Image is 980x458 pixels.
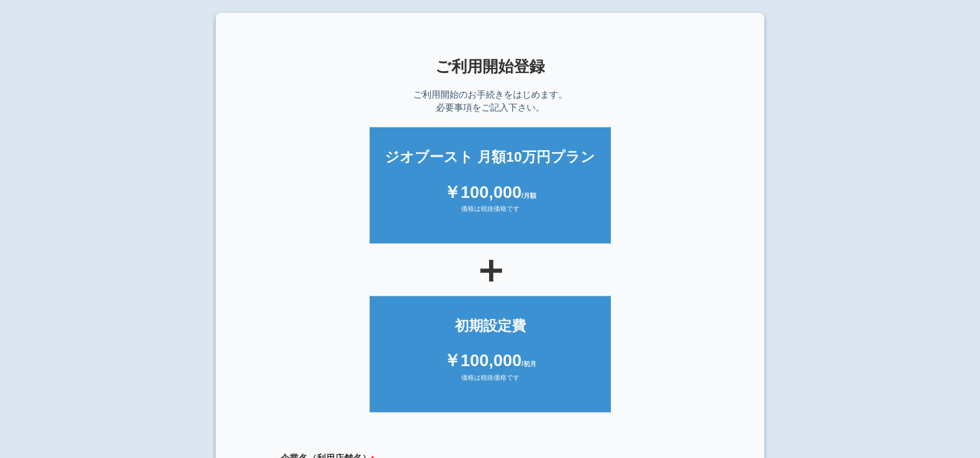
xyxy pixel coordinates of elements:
div: 価格は税抜価格です [383,204,598,224]
div: ジオブースト 月額10万円プラン [383,147,598,167]
div: 価格は税抜価格です [383,373,598,393]
div: ￥100,000 [383,180,598,204]
p: ご利用開始のお手続きをはじめます。 必要事項をご記入下さい。 [413,88,567,114]
span: /初月 [521,360,536,367]
div: ￥100,000 [383,349,598,373]
div: 初期設定費 [383,316,598,336]
div: ＋ [248,250,732,289]
span: /月額 [521,192,536,199]
h1: ご利用開始登録 [248,58,732,75]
